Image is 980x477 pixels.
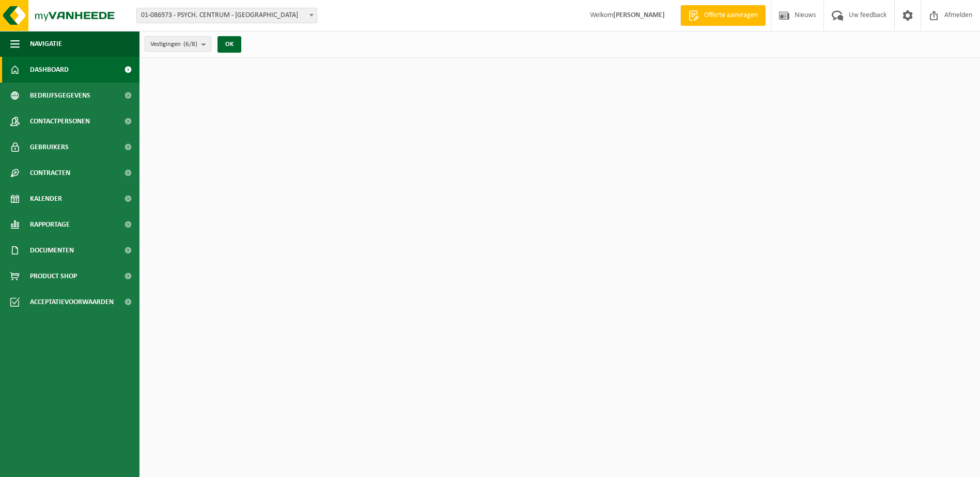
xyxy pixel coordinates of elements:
[30,237,74,263] span: Documenten
[145,36,211,52] button: Vestigingen(6/8)
[30,212,70,237] span: Rapportage
[30,186,62,212] span: Kalender
[702,10,760,21] span: Offerte aanvragen
[30,57,69,83] span: Dashboard
[680,5,766,26] a: Offerte aanvragen
[183,41,197,47] count: (6/8)
[30,134,69,160] span: Gebruikers
[30,83,90,108] span: Bedrijfsgegevens
[136,8,317,23] span: 01-086973 - PSYCH. CENTRUM - ST HIERONYMUS - SINT-NIKLAAS
[30,31,62,57] span: Navigatie
[613,11,665,19] strong: [PERSON_NAME]
[30,289,114,315] span: Acceptatievoorwaarden
[150,37,197,52] span: Vestigingen
[137,8,317,23] span: 01-086973 - PSYCH. CENTRUM - ST HIERONYMUS - SINT-NIKLAAS
[30,263,77,289] span: Product Shop
[30,160,70,186] span: Contracten
[217,36,241,53] button: OK
[30,108,90,134] span: Contactpersonen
